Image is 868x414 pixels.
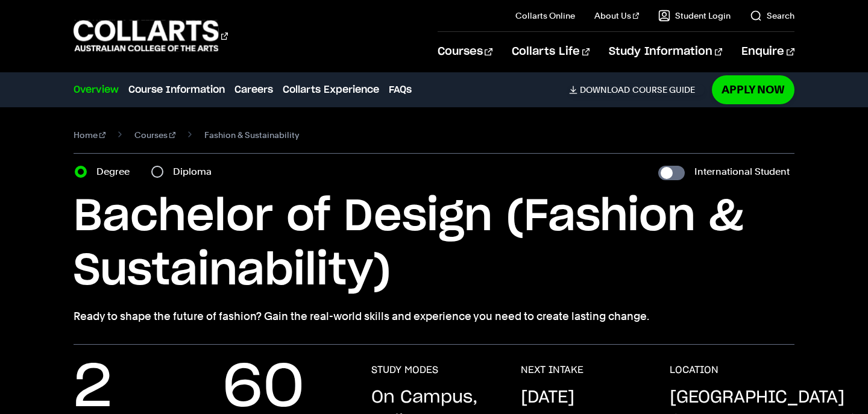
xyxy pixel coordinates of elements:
[521,364,583,376] h3: NEXT INTAKE
[512,32,590,72] a: Collarts Life
[204,127,299,143] span: Fashion & Sustainability
[438,32,492,72] a: Courses
[515,10,575,22] a: Collarts Online
[234,83,273,97] a: Careers
[173,163,219,180] label: Diploma
[580,84,630,95] span: Download
[74,127,105,143] a: Home
[371,364,438,376] h3: STUDY MODES
[74,364,112,412] p: 2
[658,10,731,22] a: Student Login
[74,190,794,298] h1: Bachelor of Design (Fashion & Sustainability)
[741,32,794,72] a: Enquire
[594,10,639,22] a: About Us
[74,308,794,325] p: Ready to shape the future of fashion? Gain the real-world skills and experience you need to creat...
[670,364,719,376] h3: LOCATION
[750,10,794,22] a: Search
[96,163,137,180] label: Degree
[222,364,304,412] p: 60
[389,83,412,97] a: FAQs
[694,163,790,180] label: International Student
[569,84,705,95] a: DownloadCourse Guide
[521,386,574,410] p: [DATE]
[134,127,175,143] a: Courses
[283,83,379,97] a: Collarts Experience
[74,19,228,53] div: Go to homepage
[609,32,722,72] a: Study Information
[712,75,794,104] a: Apply Now
[128,83,225,97] a: Course Information
[74,83,119,97] a: Overview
